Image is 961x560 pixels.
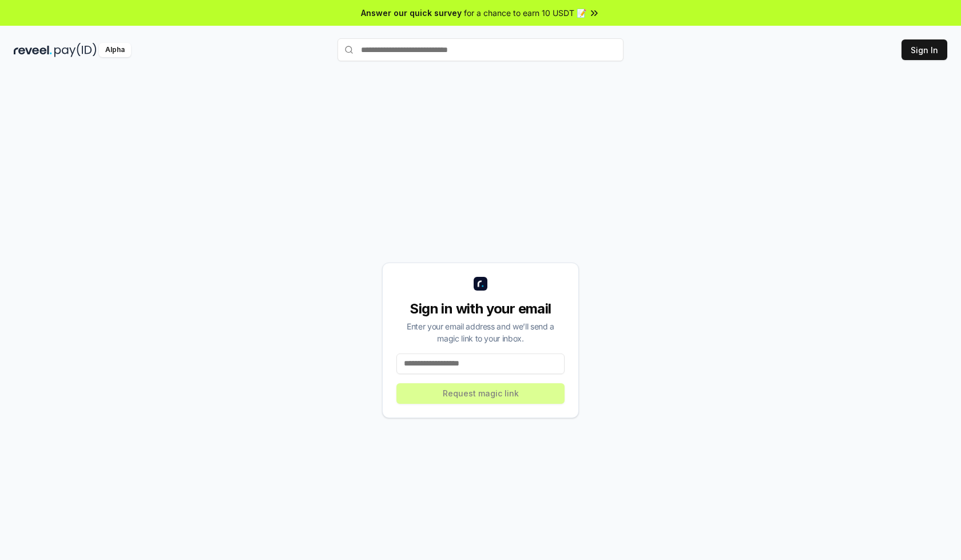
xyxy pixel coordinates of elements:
[14,43,52,57] img: reveel_dark
[361,7,462,19] span: Answer our quick survey
[396,320,565,344] div: Enter your email address and we’ll send a magic link to your inbox.
[902,39,947,60] button: Sign In
[54,43,97,57] img: pay_id
[99,43,131,57] div: Alpha
[396,300,565,318] div: Sign in with your email
[474,277,487,291] img: logo_small
[464,7,586,19] span: for a chance to earn 10 USDT 📝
